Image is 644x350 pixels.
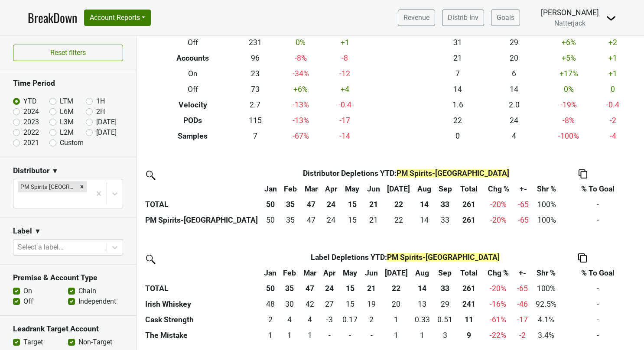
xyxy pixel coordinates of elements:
[143,265,260,281] th: &nbsp;: activate to sort column ascending
[300,212,322,228] td: 46.66
[327,66,363,82] td: -12
[339,265,361,281] th: May: activate to sort column ascending
[150,81,236,97] th: Off
[531,265,562,281] th: Shr %: activate to sort column ascending
[274,81,327,97] td: +6 %
[514,265,531,281] th: +-: activate to sort column ascending
[143,327,260,343] th: The Mistake
[320,327,339,343] td: 0
[413,314,432,325] div: 0.33
[482,296,514,312] td: -16 %
[18,181,77,192] div: PM Spirits-[GEOGRAPHIC_DATA]
[456,327,482,343] th: 8.840
[456,296,482,312] th: 241.330
[482,281,514,296] td: -20 %
[13,227,32,236] h3: Label
[435,212,455,228] td: 33.17
[236,97,274,113] td: 2.7
[542,113,595,128] td: -8 %
[361,296,381,312] td: 18.67
[60,96,73,107] label: LTM
[96,127,117,138] label: [DATE]
[341,314,359,325] div: 0.17
[595,81,631,97] td: 0
[416,214,433,226] div: 14
[78,337,112,347] label: Non-Target
[327,97,363,113] td: -0.4
[517,214,530,226] div: -65
[364,314,379,325] div: 2
[260,212,280,228] td: 50.17
[299,265,320,281] th: Mar: activate to sort column ascending
[516,330,529,341] div: -2
[456,312,482,327] th: 10.680
[274,35,327,51] td: 0 %
[433,265,456,281] th: Sep: activate to sort column ascending
[384,298,409,310] div: 20
[606,13,616,23] img: Dropdown Menu
[381,296,411,312] td: 20.17
[143,181,260,197] th: &nbsp;: activate to sort column ascending
[413,298,432,310] div: 13
[23,138,39,148] label: 2021
[260,327,280,343] td: 1
[322,314,337,325] div: -3
[280,250,531,265] th: Label Depletions YTD :
[23,337,43,347] label: Target
[429,128,486,144] td: 0
[433,327,456,343] td: 3.17
[542,97,595,113] td: -19 %
[150,113,236,128] th: PODs
[437,214,454,226] div: 33
[595,113,631,128] td: -2
[532,197,562,212] td: 100%
[455,181,482,197] th: Total: activate to sort column ascending
[341,181,364,197] th: May: activate to sort column ascending
[322,197,341,212] th: 24
[327,128,363,144] td: -14
[280,296,299,312] td: 30.17
[381,281,411,296] th: 22
[595,51,631,66] td: +1
[542,51,595,66] td: +5 %
[96,96,105,107] label: 1H
[595,66,631,82] td: +1
[282,330,297,341] div: 1
[236,128,274,144] td: 7
[236,51,274,66] td: 96
[327,113,363,128] td: -17
[13,324,123,334] h3: Leadrank Target Account
[411,327,433,343] td: 1.17
[518,200,529,209] span: -65
[320,296,339,312] td: 26.5
[361,281,381,296] th: 21
[302,330,319,341] div: 1
[263,298,278,310] div: 48
[341,197,364,212] th: 15
[435,197,455,212] th: 33
[299,296,320,312] td: 41.5
[516,298,529,310] div: -46
[322,181,341,197] th: Apr: activate to sort column ascending
[260,312,280,327] td: 1.67
[562,312,634,327] td: -
[274,97,327,113] td: -13 %
[436,330,454,341] div: 3
[562,197,634,212] td: -
[150,66,236,82] th: On
[143,281,260,296] th: TOTAL
[150,128,236,144] th: Samples
[562,265,634,281] th: % To Goal: activate to sort column ascending
[490,200,507,209] span: -20%
[413,181,435,197] th: Aug: activate to sort column ascending
[280,212,300,228] td: 35.34
[429,81,486,97] td: 14
[387,253,500,262] span: PM Spirits-[GEOGRAPHIC_DATA]
[280,165,532,181] th: Distributor Depletions YTD :
[384,330,409,341] div: 1
[397,169,509,178] span: PM Spirits-[GEOGRAPHIC_DATA]
[339,327,361,343] td: 0
[52,166,59,176] span: ▼
[143,197,260,212] th: TOTAL
[343,214,361,226] div: 15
